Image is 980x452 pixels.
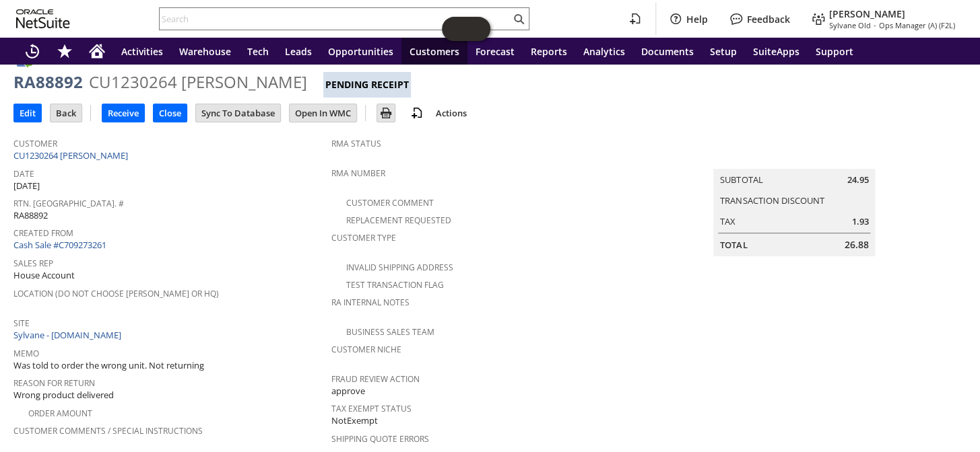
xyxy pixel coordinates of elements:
[331,297,410,308] a: RA Internal Notes
[24,43,40,59] svg: Recent Records
[331,138,381,149] a: RMA Status
[113,38,171,65] a: Activities
[13,389,114,402] span: Wrong product delivered
[808,38,861,65] a: Support
[89,71,307,93] div: CU1230264 [PERSON_NAME]
[331,433,429,445] a: Shipping Quote Errors
[160,11,511,27] input: Search
[476,45,515,58] span: Forecast
[641,45,694,58] span: Documents
[747,13,790,26] label: Feedback
[467,38,523,65] a: Forecast
[575,38,633,65] a: Analytics
[13,198,124,209] a: Rtn. [GEOGRAPHIC_DATA]. #
[331,414,378,427] span: NotExempt
[346,326,434,338] a: Business Sales Team
[331,373,420,385] a: Fraud Review Action
[57,43,73,59] svg: Shortcuts
[320,38,401,65] a: Opportunities
[442,17,490,41] iframe: Click here to launch Oracle Guided Learning Help Panel
[331,385,365,398] span: approve
[720,174,762,186] a: Subtotal
[13,227,73,239] a: Created From
[277,38,320,65] a: Leads
[879,20,955,30] span: Ops Manager (A) (F2L)
[13,317,30,329] a: Site
[710,45,737,58] span: Setup
[285,45,312,58] span: Leads
[16,38,48,65] a: Recent Records
[81,38,113,65] a: Home
[13,359,204,372] span: Was told to order the wrong unit. Not returning
[686,13,708,26] label: Help
[16,9,70,28] svg: logo
[401,38,467,65] a: Customers
[720,194,824,206] a: Transaction Discount
[633,38,702,65] a: Documents
[48,38,81,65] div: Shortcuts
[13,258,53,269] a: Sales Rep
[720,239,747,251] a: Total
[13,239,106,251] a: Cash Sale #C709273261
[511,11,527,27] svg: Search
[430,107,472,119] a: Actions
[583,45,625,58] span: Analytics
[346,262,453,273] a: Invalid Shipping Address
[121,45,163,58] span: Activities
[13,138,57,149] a: Customer
[331,344,401,355] a: Customer Niche
[829,20,871,30] span: Sylvane Old
[28,408,92,419] a: Order Amount
[702,38,745,65] a: Setup
[713,147,875,169] caption: Summary
[410,45,459,58] span: Customers
[13,149,131,161] a: CU1230264 [PERSON_NAME]
[13,180,40,192] span: [DATE]
[466,17,490,41] span: Oracle Guided Learning Widget. To move around, please hold and drag
[844,238,868,252] span: 26.88
[51,104,81,122] input: Back
[13,377,95,389] a: Reason For Return
[13,425,203,437] a: Customer Comments / Special Instructions
[331,403,412,414] a: Tax Exempt Status
[179,45,231,58] span: Warehouse
[13,209,48,222] span: RA88892
[745,38,808,65] a: SuiteApps
[171,38,239,65] a: Warehouse
[331,167,385,179] a: RMA Number
[378,105,394,121] img: Print
[874,20,876,30] span: -
[13,168,34,180] a: Date
[720,215,736,227] a: Tax
[13,269,75,282] span: House Account
[816,45,853,58] span: Support
[13,288,219,299] a: Location (Do Not Choose [PERSON_NAME] or HQ)
[753,45,799,58] span: SuiteApps
[328,45,393,58] span: Opportunities
[14,104,41,122] input: Edit
[239,38,277,65] a: Tech
[346,197,434,209] a: Customer Comment
[13,71,83,93] div: RA88892
[196,104,280,122] input: Sync To Database
[346,279,444,291] a: Test Transaction Flag
[323,72,411,98] div: Pending Receipt
[331,232,396,243] a: Customer Type
[247,45,269,58] span: Tech
[847,174,868,186] span: 24.95
[531,45,567,58] span: Reports
[102,104,144,122] input: Receive
[851,215,868,228] span: 1.93
[290,104,356,122] input: Open In WMC
[13,348,39,359] a: Memo
[829,7,905,20] span: [PERSON_NAME]
[377,104,395,122] input: Print
[409,105,425,121] img: add-record.svg
[346,215,451,226] a: Replacement Requested
[154,104,187,122] input: Close
[13,329,125,341] a: Sylvane - [DOMAIN_NAME]
[523,38,575,65] a: Reports
[89,43,105,59] svg: Home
